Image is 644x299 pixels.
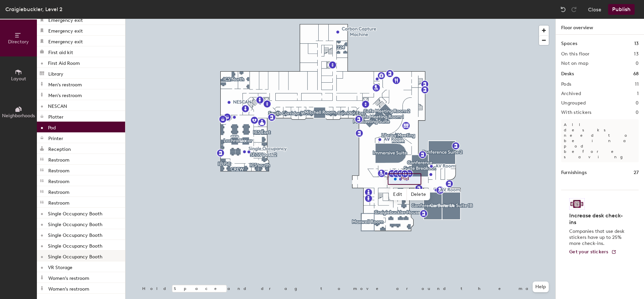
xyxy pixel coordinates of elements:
p: Single Occupancy Booth [48,230,102,238]
button: Help [533,282,549,292]
h2: 1 [637,91,639,96]
span: Get your stickers [569,249,608,255]
p: Reception [48,144,71,152]
p: Printer [48,134,63,141]
p: Single Occupancy Booth [48,252,102,260]
button: Close [588,4,601,15]
p: Plotter [48,112,63,120]
p: Restroom [48,187,69,195]
h2: Archived [561,91,581,96]
p: Men's restroom [48,80,82,88]
h1: Furnishings [561,169,587,176]
p: NESCAN [48,101,67,109]
p: VR Storage [48,263,72,270]
p: Emergency exit [48,15,83,23]
h1: 13 [634,40,639,47]
h2: 0 [636,61,639,66]
p: All desks need to be in a pod before saving [561,119,639,162]
h2: 0 [636,100,639,106]
p: Companies that use desk stickers have up to 25% more check-ins. [569,228,627,247]
span: Directory [8,39,29,45]
h2: 13 [634,51,639,57]
h1: 27 [634,169,639,176]
p: Pod [48,123,56,131]
img: Undo [560,6,567,13]
h2: Ungrouped [561,100,586,106]
h1: Desks [561,70,574,78]
p: First Aid Room [48,58,80,66]
img: Redo [571,6,577,13]
p: Single Occupancy Booth [48,241,102,249]
span: Neighborhoods [2,113,35,119]
h2: On this floor [561,51,590,57]
a: Get your stickers [569,249,616,255]
p: Emergency exit [48,37,83,45]
p: Restroom [48,198,69,206]
p: First aid kit [48,48,73,55]
h1: 68 [633,70,639,78]
p: Restroom [48,155,69,163]
h2: Not on map [561,61,588,66]
p: Women's restroom [48,284,89,292]
p: Single Occupancy Booth [48,220,102,227]
h2: 0 [636,110,639,115]
h2: 11 [635,82,639,87]
h4: Increase desk check-ins [569,212,627,226]
h2: With stickers [561,110,592,115]
p: Single Occupancy Booth [48,209,102,217]
div: Craigiebuckler, Level 2 [5,5,62,13]
p: Men's restroom [48,91,82,98]
p: Restroom [48,177,69,184]
h2: Pods [561,82,571,87]
button: Publish [608,4,635,15]
h1: Spaces [561,40,577,47]
p: Restroom [48,166,69,174]
span: Edit [389,189,407,200]
span: Layout [11,76,26,82]
h1: Floor overview [556,19,644,35]
p: Library [48,69,63,77]
p: Emergency exit [48,26,83,34]
img: Sticker logo [569,198,585,210]
span: Delete [407,189,430,200]
p: Women's restroom [48,273,89,281]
